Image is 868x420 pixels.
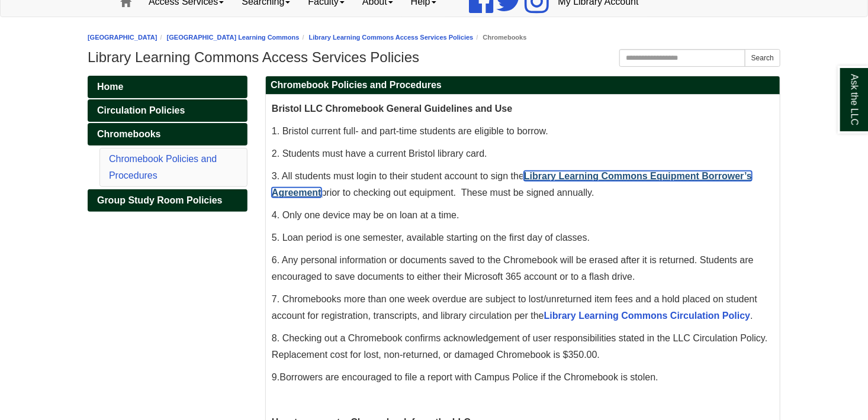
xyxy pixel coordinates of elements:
[88,76,247,212] div: Guide Pages
[88,189,247,212] a: Group Study Room Policies
[97,82,123,92] span: Home
[88,34,157,41] a: [GEOGRAPHIC_DATA]
[473,32,526,43] li: Chromebooks
[272,369,774,386] p: .
[97,195,223,205] span: Group Study Room Policies
[272,294,757,321] span: 7. Chromebooks more than one week overdue are subject to lost/unreturned item fees and a hold pla...
[88,32,780,43] nav: breadcrumb
[88,76,247,98] a: Home
[272,171,752,198] span: 3. All students must login to their student account to sign the prior to checking out equipment. ...
[272,126,548,136] span: 1. Bristol current full- and part-time students are eligible to borrow.
[272,148,487,159] span: 2. Students must have a current Bristol library card.
[272,210,459,220] span: 4. Only one device may be on loan at a time.
[745,49,780,67] button: Search
[88,49,780,66] h1: Library Learning Commons Access Services Policies
[272,232,590,243] span: 5. Loan period is one semester, available starting on the first day of classes.
[309,34,474,41] a: Library Learning Commons Access Services Policies
[544,311,751,321] a: Library Learning Commons Circulation Policy
[279,372,658,382] span: Borrowers are encouraged to file a report with Campus Police if the Chromebook is stolen.
[88,123,247,146] a: Chromebooks
[266,76,780,95] h2: Chromebook Policies and Procedures
[88,99,247,122] a: Circulation Policies
[97,105,185,115] span: Circulation Policies
[272,333,767,360] span: 8. Checking out a Chromebook confirms acknowledgement of user responsibilities stated in the LLC ...
[167,34,300,41] a: [GEOGRAPHIC_DATA] Learning Commons
[109,154,217,180] a: Chromebook Policies and Procedures
[272,171,752,198] a: Library Learning Commons Equipment Borrower’s Agreement
[272,255,754,282] span: 6. Any personal information or documents saved to the Chromebook will be erased after it is retur...
[97,129,161,139] span: Chromebooks
[272,372,277,382] span: 9
[272,104,512,114] span: Bristol LLC Chromebook General Guidelines and Use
